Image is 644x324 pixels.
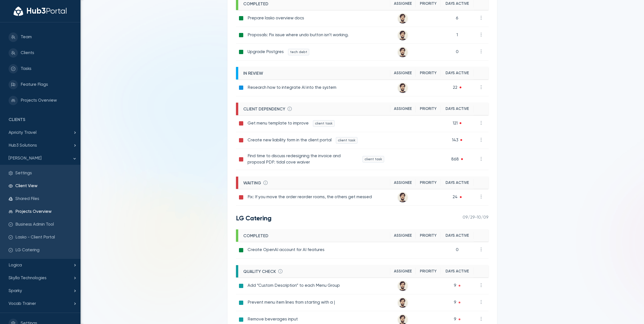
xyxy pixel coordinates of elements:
span: Days Active [446,2,469,6]
span: Apricity Travel [9,130,72,136]
span: more [479,137,484,142]
span: check-circle [9,235,13,239]
span: client task [336,137,357,144]
span: info-circle [263,181,268,185]
span: more [479,32,484,37]
span: in review [243,70,263,77]
img: 26242013_ZZd.jpg [398,281,408,291]
span: Prevent menu item lines from starting with a | [248,300,335,305]
span: Remove beverages input [248,317,298,321]
img: 26242013_ZZd.jpg [398,13,408,23]
span: waiting [243,180,261,187]
span: more [479,300,484,304]
img: 26242013_ZZd.jpg [398,298,408,308]
span: 9 [454,283,460,288]
span: Prepare lasko overview docs [248,16,304,20]
span: Portal [46,7,67,15]
span: more [479,316,484,321]
span: 121 [453,121,462,126]
span: 6 [456,16,458,20]
span: Upgrade Postgres [248,50,284,54]
span: more [479,247,484,252]
span: Business Admin Tool [15,221,72,228]
span: 868 [451,157,463,161]
span: more [479,120,484,125]
span: 9 [454,317,460,321]
span: 0 [456,248,459,252]
span: Assignee [394,234,412,237]
span: more [479,283,484,288]
span: Create OpenAI account for AI features [248,248,325,252]
span: Client View [15,183,72,189]
button: more [477,154,486,165]
span: Days Active [446,269,469,273]
span: more [479,49,484,54]
span: Priority [420,107,436,111]
span: Days Active [446,234,469,237]
span: flag [11,83,15,87]
span: 24 [453,195,462,199]
span: Fix: If you move the order reorder rooms, the others get messed [248,195,372,199]
div: Hub3 [26,8,67,16]
span: Assignee [394,269,412,273]
span: Create new liability form in the client portal [248,138,332,142]
span: Projects Overview [21,97,72,104]
span: Assignee [394,181,412,185]
span: Sparky [9,288,72,294]
span: Projects Overview [15,209,72,215]
span: Hub3 Solutions [9,142,72,149]
span: Assignee [394,71,412,75]
span: Lasko - Client Portal [15,234,72,241]
span: quality check [243,269,276,275]
span: info-circle [278,269,283,273]
span: 143 [452,138,462,142]
button: more [477,135,486,146]
a: Shared Files [15,197,39,201]
span: Proposals: Fix issue where undo button isn’t working. [248,33,349,37]
button: more [477,118,486,129]
span: Tasks [21,66,72,72]
span: Skylla Technologies [9,275,72,281]
span: client task [363,156,384,163]
span: Assignee [394,2,412,6]
span: LG Catering [15,247,72,254]
span: Days Active [446,71,469,75]
img: 26242013_ZZd.jpg [398,30,408,40]
h4: LG Catering [236,214,271,223]
span: Priority [420,234,436,237]
span: setting [9,171,13,175]
img: 26242013_ZZd.jpg [398,192,408,202]
span: Clients [21,50,72,56]
span: 9 [454,300,460,305]
button: more [477,297,486,308]
span: Add “Custom Description” to each Menu Group [248,283,340,288]
img: 26242013_ZZd.jpg [398,83,408,93]
span: check-circle [11,67,15,71]
span: [PERSON_NAME] [9,155,72,162]
span: completed [243,233,268,239]
span: eye [9,184,13,188]
span: Team [21,34,72,40]
button: more [477,30,486,40]
span: tech debt [288,49,309,55]
span: client task [313,120,335,127]
span: more [479,85,484,90]
span: more [479,194,484,199]
button: more [477,13,486,24]
span: more [479,15,484,20]
button: more [477,245,486,255]
button: more [477,83,486,93]
button: more [477,192,486,202]
span: 22 [453,86,461,90]
button: more [477,47,486,57]
span: completed [243,1,268,8]
span: 09/29 - 10/09 [463,214,489,229]
span: Vocab Trainer [9,301,72,307]
span: Get menu template to improve [248,121,309,126]
span: Research how to integrate AI into the system [248,86,336,90]
span: team [11,51,15,55]
span: check-circle [9,248,13,252]
span: 0 [456,50,459,54]
span: Feature Flags [21,82,72,88]
span: Priority [420,2,436,6]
